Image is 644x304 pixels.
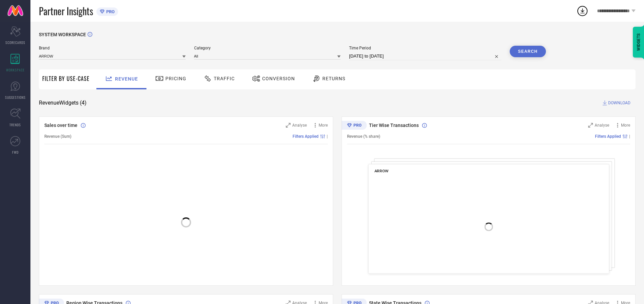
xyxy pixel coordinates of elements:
[595,134,621,139] span: Filters Applied
[629,134,630,139] span: |
[293,134,319,139] span: Filters Applied
[576,5,589,17] div: Open download list
[44,123,77,128] span: Sales over time
[262,76,295,81] span: Conversion
[9,122,21,127] span: TRENDS
[12,150,19,155] span: FWD
[349,46,501,50] span: Time Period
[165,76,186,81] span: Pricing
[39,4,93,18] span: Partner Insights
[5,40,25,45] span: SCORECARDS
[342,121,367,131] div: Premium
[621,123,630,128] span: More
[374,169,388,173] span: ARROW
[588,123,593,128] svg: Zoom
[105,9,115,14] span: PRO
[322,76,345,81] span: Returns
[6,67,25,72] span: WORKSPACE
[42,74,90,83] span: Filter By Use-Case
[214,76,235,81] span: Traffic
[286,123,291,128] svg: Zoom
[510,46,546,57] button: Search
[5,95,26,100] span: SUGGESTIONS
[115,76,138,82] span: Revenue
[39,46,186,50] span: Brand
[608,100,630,106] span: DOWNLOAD
[319,123,328,128] span: More
[327,134,328,139] span: |
[349,52,501,60] input: Select time period
[194,46,341,50] span: Category
[292,123,307,128] span: Analyse
[39,32,86,37] span: SYSTEM WORKSPACE
[39,100,87,106] span: Revenue Widgets ( 4 )
[369,123,419,128] span: Tier Wise Transactions
[595,123,609,128] span: Analyse
[347,134,380,139] span: Revenue (% share)
[44,134,71,139] span: Revenue (Sum)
